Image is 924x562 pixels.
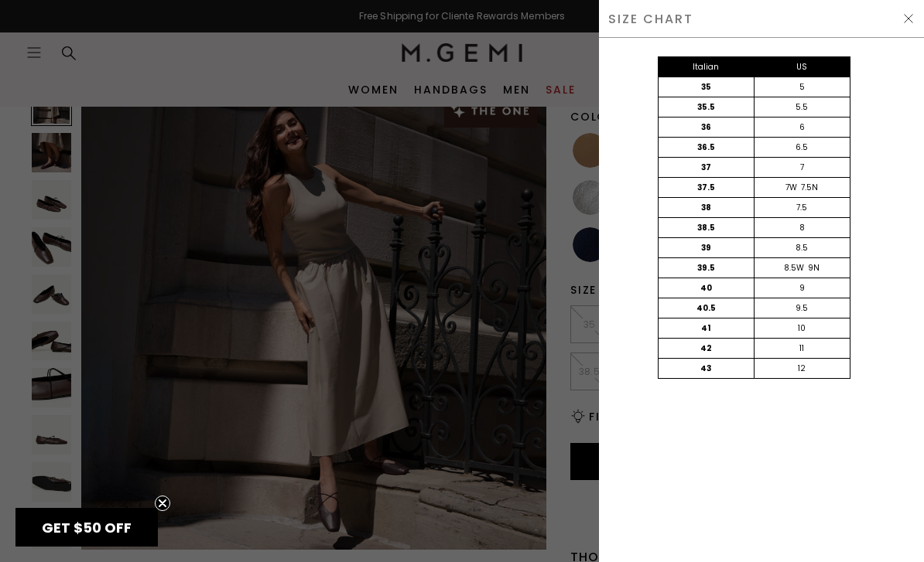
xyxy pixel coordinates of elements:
button: Close teaser [155,496,170,511]
div: 11 [754,339,850,358]
div: 35 [659,77,755,97]
div: 9.5 [754,298,850,318]
div: 7.5N [801,182,818,194]
div: 36.5 [659,138,755,157]
div: 6.5 [754,138,850,157]
div: 39.5 [659,258,755,278]
img: Hide Drawer [902,12,915,25]
div: 9N [808,262,820,274]
div: 8 [754,218,850,237]
div: 36 [659,118,755,137]
div: 35.5 [659,97,755,117]
div: 38 [659,198,755,217]
div: 7 [754,158,850,177]
div: 9 [754,278,850,298]
div: 12 [754,359,850,378]
div: GET $50 OFFClose teaser [15,508,158,547]
div: 41 [659,318,755,338]
div: 40 [659,278,755,298]
div: 5.5 [754,97,850,117]
div: US [754,57,850,77]
div: 39 [659,238,755,257]
div: 8.5W [784,262,804,274]
div: Italian [659,57,755,77]
div: 6 [754,118,850,137]
div: 8.5 [754,238,850,257]
span: GET $50 OFF [42,518,132,537]
div: 37 [659,158,755,177]
div: 7.5 [754,198,850,217]
div: 43 [659,359,755,378]
div: 37.5 [659,178,755,197]
div: 7W [785,182,797,194]
div: 5 [754,77,850,97]
div: 42 [659,339,755,358]
div: 10 [754,318,850,338]
div: 38.5 [659,218,755,237]
div: 40.5 [659,298,755,318]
